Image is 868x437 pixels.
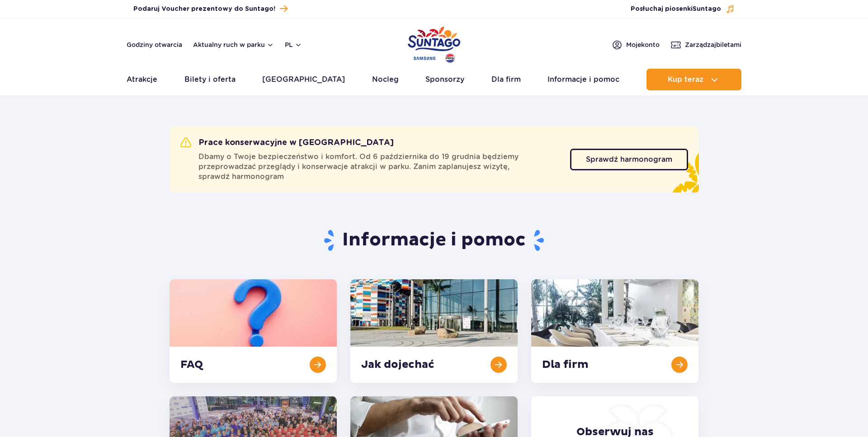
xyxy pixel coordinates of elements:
[547,69,619,90] a: Informacje i pomoc
[193,41,274,48] button: Aktualny ruch w parku
[668,75,703,84] span: Kup teraz
[408,23,460,64] a: Park of Poland
[170,229,699,252] h1: Informacje i pomoc
[685,40,741,49] span: Zarządzaj biletami
[670,39,741,50] a: Zarządzajbiletami
[626,40,660,49] span: Moje konto
[425,69,464,90] a: Sponsorzy
[133,3,288,15] a: Podaruj Voucher prezentowy do Suntago!
[198,152,559,182] span: Dbamy o Twoje bezpieczeństwo i komfort. Od 6 października do 19 grudnia będziemy przeprowadzać pr...
[586,156,672,163] span: Sprawdź harmonogram
[133,5,275,14] span: Podaruj Voucher prezentowy do Suntago!
[262,69,345,90] a: [GEOGRAPHIC_DATA]
[693,6,721,12] span: Suntago
[631,5,735,14] button: Posłuchaj piosenkiSuntago
[184,69,236,90] a: Bilety i oferta
[180,137,394,148] h2: Prace konserwacyjne w [GEOGRAPHIC_DATA]
[491,69,521,90] a: Dla firm
[631,5,721,14] span: Posłuchaj piosenki
[127,40,182,49] a: Godziny otwarcia
[372,69,399,90] a: Nocleg
[127,69,157,90] a: Atrakcje
[612,39,660,50] a: Mojekonto
[285,40,302,49] button: pl
[570,149,688,170] a: Sprawdź harmonogram
[646,69,741,90] button: Kup teraz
